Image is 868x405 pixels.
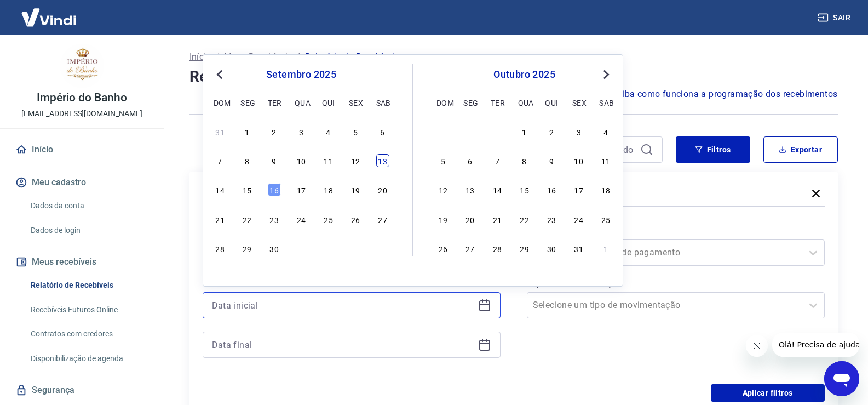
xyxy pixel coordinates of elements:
[572,96,585,109] div: sex
[349,183,362,196] div: Choose sexta-feira, 19 de setembro de 2025
[435,123,614,256] div: month 2025-10
[214,213,227,226] div: Choose domingo, 21 de setembro de 2025
[529,277,823,290] label: Tipo de Movimentação
[612,88,838,101] a: Saiba como funciona a programação dos recebimentos
[295,154,308,167] div: Choose quarta-feira, 10 de setembro de 2025
[572,213,585,226] div: Choose sexta-feira, 24 de outubro de 2025
[436,96,450,109] div: dom
[295,213,308,226] div: Choose quarta-feira, 24 de setembro de 2025
[214,183,227,196] div: Choose domingo, 14 de setembro de 2025
[224,50,292,64] a: Meus Recebíveis
[214,154,227,167] div: Choose domingo, 7 de setembro de 2025
[26,195,151,217] a: Dados da conta
[214,242,227,255] div: Choose domingo, 28 de setembro de 2025
[349,242,362,255] div: Choose sexta-feira, 3 de outubro de 2025
[295,125,308,138] div: Choose quarta-feira, 3 de setembro de 2025
[13,250,151,274] button: Meus recebíveis
[214,125,227,138] div: Choose domingo, 31 de agosto de 2025
[216,50,220,64] p: /
[824,361,859,396] iframe: Botão para abrir a janela de mensagens
[463,125,476,138] div: Choose segunda-feira, 29 de setembro de 2025
[189,66,838,88] h4: Relatório de Recebíveis
[518,213,531,226] div: Choose quarta-feira, 22 de outubro de 2025
[349,96,362,109] div: sex
[518,125,531,138] div: Choose quarta-feira, 1 de outubro de 2025
[322,154,335,167] div: Choose quinta-feira, 11 de setembro de 2025
[676,136,750,163] button: Filtros
[240,96,254,109] div: seg
[37,92,127,104] p: Império do Banho
[463,183,476,196] div: Choose segunda-feira, 13 de outubro de 2025
[435,68,614,81] div: outubro 2025
[599,96,612,109] div: sab
[214,96,227,109] div: dom
[518,183,531,196] div: Choose quarta-feira, 15 de outubro de 2025
[436,154,450,167] div: Choose domingo, 5 de outubro de 2025
[599,125,612,138] div: Choose sábado, 4 de outubro de 2025
[746,335,768,357] iframe: Fechar mensagem
[213,68,226,81] button: Previous Month
[212,68,390,81] div: setembro 2025
[545,183,558,196] div: Choose quinta-feira, 16 de outubro de 2025
[529,224,823,237] label: Forma de Pagamento
[268,183,281,196] div: Choose terça-feira, 16 de setembro de 2025
[711,384,825,402] button: Aplicar filtros
[436,213,450,226] div: Choose domingo, 19 de outubro de 2025
[26,299,151,321] a: Recebíveis Futuros Online
[599,213,612,226] div: Choose sábado, 25 de outubro de 2025
[376,96,389,109] div: sab
[13,138,151,162] a: Início
[772,333,859,357] iframe: Mensagem da empresa
[436,183,450,196] div: Choose domingo, 12 de outubro de 2025
[295,242,308,255] div: Choose quarta-feira, 1 de outubro de 2025
[600,68,613,81] button: Next Month
[60,44,104,88] img: 06921447-533c-4bb4-9480-80bd2551a141.jpeg
[295,96,308,109] div: qua
[545,96,558,109] div: qui
[189,50,211,64] a: Início
[296,50,300,64] p: /
[212,336,474,353] input: Data final
[545,154,558,167] div: Choose quinta-feira, 9 de outubro de 2025
[518,242,531,255] div: Choose quarta-feira, 29 de outubro de 2025
[376,213,389,226] div: Choose sábado, 27 de setembro de 2025
[545,213,558,226] div: Choose quinta-feira, 23 de outubro de 2025
[322,242,335,255] div: Choose quinta-feira, 2 de outubro de 2025
[322,183,335,196] div: Choose quinta-feira, 18 de setembro de 2025
[322,213,335,226] div: Choose quinta-feira, 25 de setembro de 2025
[491,213,504,226] div: Choose terça-feira, 21 de outubro de 2025
[13,378,151,402] a: Segurança
[376,242,389,255] div: Choose sábado, 4 de outubro de 2025
[436,242,450,255] div: Choose domingo, 26 de outubro de 2025
[268,154,281,167] div: Choose terça-feira, 9 de setembro de 2025
[240,125,254,138] div: Choose segunda-feira, 1 de setembro de 2025
[815,8,855,28] button: Sair
[463,154,476,167] div: Choose segunda-feira, 6 de outubro de 2025
[518,96,531,109] div: qua
[240,154,254,167] div: Choose segunda-feira, 8 de setembro de 2025
[518,154,531,167] div: Choose quarta-feira, 8 de outubro de 2025
[268,96,281,109] div: ter
[322,125,335,138] div: Choose quinta-feira, 4 de setembro de 2025
[268,242,281,255] div: Choose terça-feira, 30 de setembro de 2025
[212,297,474,313] input: Data inicial
[295,183,308,196] div: Choose quarta-feira, 17 de setembro de 2025
[21,108,142,119] p: [EMAIL_ADDRESS][DOMAIN_NAME]
[599,183,612,196] div: Choose sábado, 18 de outubro de 2025
[13,1,84,34] img: Vindi
[322,96,335,109] div: qui
[240,183,254,196] div: Choose segunda-feira, 15 de setembro de 2025
[599,242,612,255] div: Choose sábado, 1 de novembro de 2025
[436,125,450,138] div: Choose domingo, 28 de setembro de 2025
[763,136,838,163] button: Exportar
[491,242,504,255] div: Choose terça-feira, 28 de outubro de 2025
[463,96,476,109] div: seg
[376,183,389,196] div: Choose sábado, 20 de setembro de 2025
[349,213,362,226] div: Choose sexta-feira, 26 de setembro de 2025
[376,125,389,138] div: Choose sábado, 6 de setembro de 2025
[240,213,254,226] div: Choose segunda-feira, 22 de setembro de 2025
[463,213,476,226] div: Choose segunda-feira, 20 de outubro de 2025
[240,242,254,255] div: Choose segunda-feira, 29 de setembro de 2025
